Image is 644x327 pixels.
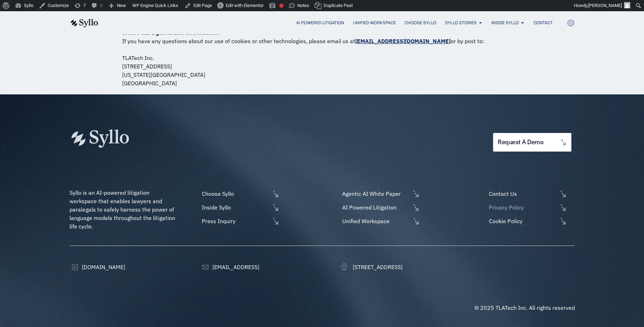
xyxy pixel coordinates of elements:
a: [EMAIL_ADDRESS][DOMAIN_NAME] [355,38,451,45]
a: [STREET_ADDRESS] [340,263,403,271]
a: Agentic AI White Paper [340,189,420,198]
span: Agentic AI White Paper [340,189,411,198]
img: syllo [69,19,98,27]
span: TLATech Inc. [122,54,154,61]
span: [STREET_ADDRESS] [351,263,403,271]
div: Focus keyphrase not set [279,4,284,8]
a: Unified Workspace [353,20,396,26]
div: Menu Toggle [112,20,553,26]
nav: Menu [112,20,553,26]
a: [EMAIL_ADDRESS] [200,263,259,271]
span: [DOMAIN_NAME] [80,263,125,271]
span: Choose Syllo [200,189,270,198]
a: [DOMAIN_NAME] [69,263,125,271]
span: request a demo [498,139,543,146]
a: Inside Syllo [200,203,279,212]
span: Press Inquiry [200,217,270,225]
a: Unified Workspace [340,217,420,225]
span: Syllo is an AI-powered litigation workspace that enables lawyers and paralegals to safely harness... [69,189,177,230]
a: AI Powered Litigation [340,203,420,212]
div: [STREET_ADDRESS] [122,62,522,71]
span: Inside Syllo [200,203,270,212]
a: Press Inquiry [200,217,279,225]
a: request a demo [493,133,571,152]
a: Contact [533,20,553,26]
a: Privacy Policy [487,203,575,212]
span: © 2025 TLATech Inc. All rights reserved [474,304,575,311]
div: [US_STATE][GEOGRAPHIC_DATA] [122,71,522,79]
a: Choose Syllo [200,189,279,198]
div: [GEOGRAPHIC_DATA] [122,79,522,87]
span: If you have any questions about our use of cookies or other technologies, please email us at or b... [122,38,484,45]
a: Cookie Policy [487,217,575,225]
span: Contact Us [487,189,557,198]
a: Contact Us [487,189,575,198]
span: [EMAIL_ADDRESS] [211,263,259,271]
a: Choose Syllo [405,20,436,26]
a: AI Powered Litigation [296,20,344,26]
span: AI Powered Litigation [340,203,411,212]
span: [PERSON_NAME] [588,3,622,8]
span: Unified Workspace [340,217,411,225]
span: Edit with Elementor [226,3,264,8]
span: Cookie Policy [487,217,557,225]
a: Syllo Stories [445,20,477,26]
span: Privacy Policy [487,203,557,212]
a: Inside Syllo [491,20,519,26]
